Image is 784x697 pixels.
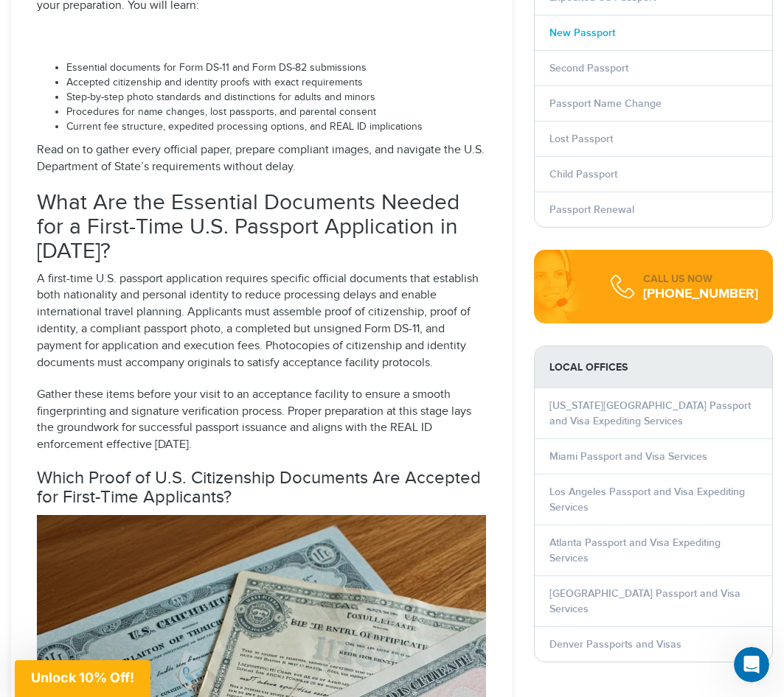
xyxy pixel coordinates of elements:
[66,76,486,91] li: Accepted citizenship and identity proofs with exact requirements
[66,120,486,135] li: Current fee structure, expedited processing options, and REAL ID implications
[549,587,740,615] a: [GEOGRAPHIC_DATA] Passport and Visa Services
[734,647,769,682] iframe: Intercom live chat
[549,133,613,145] a: Lost Passport
[643,287,758,301] div: [PHONE_NUMBER]
[549,203,634,216] a: Passport Renewal
[549,97,662,110] a: Passport Name Change
[549,450,707,463] a: Miami Passport and Visa Services
[37,191,486,264] h2: What Are the Essential Documents Needed for a First-Time U.S. Passport Application in [DATE]?
[549,27,615,39] a: New Passport
[37,271,486,372] p: A first-time U.S. passport application requires specific official documents that establish both n...
[549,399,751,427] a: [US_STATE][GEOGRAPHIC_DATA] Passport and Visa Expediting Services
[549,62,628,74] a: Second Passport
[37,142,486,176] p: Read on to gather every official paper, prepare compliant images, and navigate the U.S. Departmen...
[643,272,758,287] div: CALL US NOW
[37,387,486,454] p: Gather these items before your visit to an acceptance facility to ensure a smooth fingerprinting ...
[66,105,486,120] li: Procedures for name changes, lost passports, and parental consent
[549,168,617,181] a: Child Passport
[549,536,721,564] a: Atlanta Passport and Visa Expediting Services
[66,91,486,105] li: Step-by-step photo standards and distinctions for adults and minors
[31,670,134,685] span: Unlock 10% Off!
[535,346,772,388] strong: LOCAL OFFICES
[549,486,745,514] a: Los Angeles Passport and Visa Expediting Services
[15,660,150,697] div: Unlock 10% Off!
[66,61,486,76] li: Essential documents for Form DS-11 and Form DS-82 submissions
[549,638,681,651] a: Denver Passports and Visas
[37,469,486,508] h3: Which Proof of U.S. Citizenship Documents Are Accepted for First-Time Applicants?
